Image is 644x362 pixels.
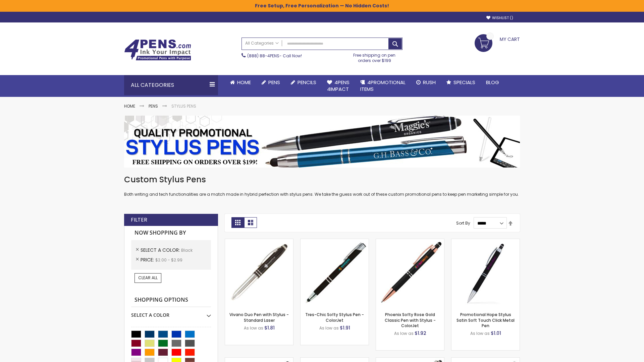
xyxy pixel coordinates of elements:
span: $1.92 [415,330,426,337]
strong: Filter [131,216,147,224]
span: Price [141,256,155,263]
a: Clear All [135,273,161,283]
img: 4Pens Custom Pens and Promotional Products [124,39,191,61]
div: All Categories [124,75,218,95]
img: Tres-Chic Softy Stylus Pen - ColorJet-Black [301,239,369,307]
a: Rush [411,75,441,90]
a: Promotional Hope Stylus Satin Soft Touch Click Metal Pen [457,312,515,328]
img: Phoenix Softy Rose Gold Classic Pen with Stylus - ColorJet-Black [376,239,444,307]
label: Sort By [456,220,470,226]
a: 4Pens4impact [322,75,355,97]
div: Select A Color [131,307,211,318]
h1: Custom Stylus Pens [124,174,520,185]
img: Vivano Duo Pen with Stylus - Standard Laser-Black [225,239,293,307]
strong: Stylus Pens [171,103,196,109]
span: Pens [268,79,280,86]
a: (888) 88-4PENS [247,53,279,59]
a: Phoenix Softy Rose Gold Classic Pen with Stylus - ColorJet [385,312,436,328]
span: Clear All [138,275,158,281]
span: Black [181,247,193,253]
a: Tres-Chic Softy Stylus Pen - ColorJet-Black [301,239,369,244]
span: Select A Color [141,247,181,253]
a: Pens [149,103,158,109]
a: Tres-Chic Softy Stylus Pen - ColorJet [305,312,364,323]
span: Pencils [298,79,316,86]
span: 4PROMOTIONAL ITEMS [360,79,406,93]
span: Specials [453,79,475,86]
span: $1.01 [491,330,501,337]
div: Both writing and tech functionalities are a match made in hybrid perfection with stylus pens. We ... [124,174,520,197]
a: Phoenix Softy Rose Gold Classic Pen with Stylus - ColorJet-Black [376,239,444,244]
a: Wishlist [486,15,513,20]
img: Stylus Pens [124,116,520,168]
a: Blog [481,75,504,90]
span: As low as [470,330,490,336]
span: Rush [423,79,436,86]
span: $1.91 [340,324,350,331]
span: 4Pens 4impact [327,79,350,93]
span: As low as [319,325,339,331]
span: - Call Now! [247,53,302,59]
span: Home [237,79,251,86]
a: Pencils [285,75,322,90]
a: Vivano Duo Pen with Stylus - Standard Laser-Black [225,239,293,244]
span: As low as [394,330,414,336]
a: Vivano Duo Pen with Stylus - Standard Laser [229,312,289,323]
span: All Categories [245,41,279,46]
span: As low as [244,325,263,331]
img: Promotional Hope Stylus Satin Soft Touch Click Metal Pen-Black [451,239,520,307]
strong: Now Shopping by [131,226,211,240]
a: Promotional Hope Stylus Satin Soft Touch Click Metal Pen-Black [451,239,520,244]
a: 4PROMOTIONALITEMS [355,75,411,97]
strong: Grid [231,217,244,228]
span: $1.81 [264,324,275,331]
span: $2.00 - $2.99 [155,257,182,263]
strong: Shopping Options [131,293,211,307]
a: Home [225,75,256,90]
div: Free shipping on pen orders over $199 [346,50,403,63]
a: Home [124,103,135,109]
span: Blog [486,79,499,86]
a: Pens [256,75,285,90]
a: All Categories [242,38,282,49]
a: Specials [441,75,481,90]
